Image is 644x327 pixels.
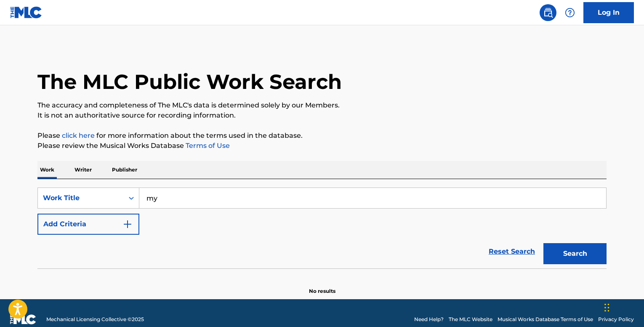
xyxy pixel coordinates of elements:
a: Terms of Use [184,142,230,150]
div: Help [562,4,578,21]
p: Please for more information about the terms used in the database. [37,131,607,141]
a: Privacy Policy [598,316,634,323]
a: Public Search [540,4,556,21]
img: help [565,8,575,18]
p: Writer [72,161,94,179]
a: Log In [583,2,634,23]
img: MLC Logo [10,6,43,19]
p: The accuracy and completeness of The MLC's data is determined solely by our Members. [37,100,607,110]
a: click here [62,131,95,139]
img: logo [10,314,36,324]
a: Reset Search [484,242,539,261]
p: No results [309,277,335,295]
div: Drag [604,295,609,320]
span: Mechanical Licensing Collective © 2025 [46,316,144,323]
a: Need Help? [414,316,444,323]
h1: The MLC Public Work Search [37,69,342,94]
p: It is not an authoritative source for recording information. [37,110,607,121]
button: Search [543,243,607,264]
form: Search Form [37,188,607,268]
div: Work Title [43,193,119,203]
p: Work [37,161,57,179]
button: Add Criteria [37,214,139,235]
img: 9d2ae6d4665cec9f34b9.svg [122,219,133,229]
iframe: Chat Widget [602,287,644,327]
a: The MLC Website [449,316,492,323]
a: Musical Works Database Terms of Use [498,316,593,323]
img: search [543,8,553,18]
p: Publisher [109,161,140,179]
p: Please review the Musical Works Database [37,141,607,151]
